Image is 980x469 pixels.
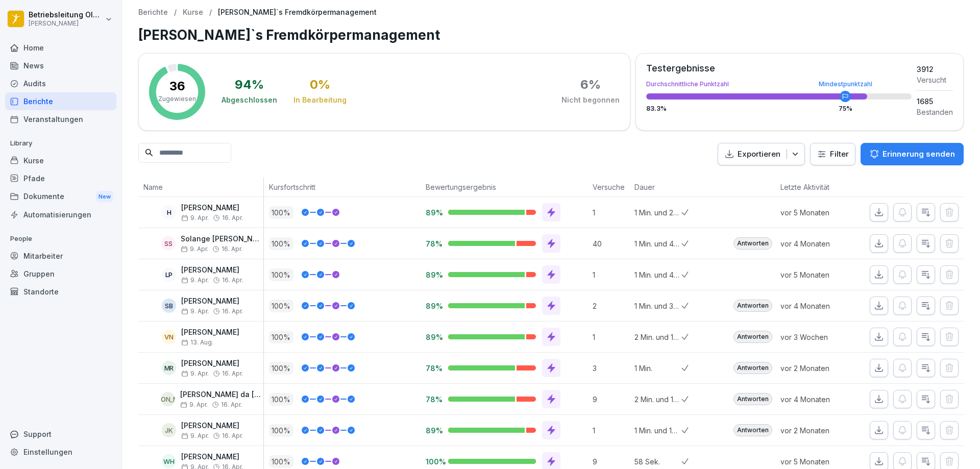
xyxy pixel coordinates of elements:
span: 9. Apr. [181,277,209,284]
p: [PERSON_NAME] [181,422,243,430]
p: [PERSON_NAME] [181,297,243,306]
p: 100 % [269,331,293,343]
p: 89% [426,332,440,342]
p: vor 4 Monaten [780,238,854,249]
p: [PERSON_NAME] [181,359,243,368]
div: Mitarbeiter [5,247,116,265]
span: 9. Apr. [180,401,208,408]
p: [PERSON_NAME] da [PERSON_NAME] [180,390,263,399]
span: 9. Apr. [181,370,209,377]
p: 1 [593,269,629,280]
a: Veranstaltungen [5,110,116,128]
span: 9. Apr. [181,432,209,439]
a: Berichte [5,92,116,110]
p: 2 [593,301,629,311]
p: 78% [426,239,440,249]
p: vor 5 Monaten [780,207,854,218]
p: [PERSON_NAME] [181,266,243,275]
p: Kursfortschritt [269,182,415,192]
div: 3912 [917,64,953,75]
div: Mindestpunktzahl [819,81,872,87]
p: 89% [426,270,440,280]
a: Pfade [5,169,116,187]
a: DokumenteNew [5,187,116,206]
p: vor 5 Monaten [780,269,854,280]
a: News [5,57,116,75]
p: 1 Min. und 25 Sek. [634,207,681,218]
p: [PERSON_NAME] [29,20,103,27]
div: Filter [817,149,849,159]
p: [PERSON_NAME]`s Fremdkörpermanagement [218,8,377,17]
div: 75 % [839,106,852,112]
p: Name [143,182,258,192]
p: 58 Sek. [634,456,681,467]
div: In Bearbeitung [293,95,347,105]
p: Library [5,135,116,152]
div: Versucht [917,75,953,85]
p: [PERSON_NAME] [181,204,243,212]
a: Gruppen [5,265,116,283]
p: vor 3 Wochen [780,332,854,342]
p: Betriebsleitung Oldenburg [29,11,103,19]
h1: [PERSON_NAME]`s Fremdkörpermanagement [138,25,964,45]
a: Kurse [183,8,203,17]
p: vor 2 Monaten [780,425,854,436]
p: 100 % [269,206,293,219]
p: 78% [426,394,440,404]
div: JK [162,423,176,437]
p: / [209,8,212,17]
p: 1 Min. und 17 Sek. [634,425,681,436]
a: Audits [5,75,116,92]
div: Antworten [733,393,772,405]
span: 16. Apr. [222,214,243,221]
p: 100 % [269,268,293,281]
span: 16. Apr. [222,277,243,284]
p: Dauer [634,182,676,192]
span: 16. Apr. [222,245,242,253]
div: 83.3 % [646,106,912,112]
p: 1 [593,332,629,342]
div: Support [5,425,116,443]
div: [PERSON_NAME] [161,392,175,406]
div: SB [162,299,176,313]
div: 1685 [917,96,953,107]
p: vor 4 Monaten [780,394,854,405]
a: Einstellungen [5,443,116,461]
div: Durchschnittliche Punktzahl [646,81,912,87]
p: 89% [426,208,440,217]
p: Solange [PERSON_NAME] [181,235,263,243]
div: 94 % [235,79,264,91]
p: 1 Min. und 39 Sek. [634,301,681,311]
p: 89% [426,301,440,311]
p: Erinnerung senden [883,149,955,160]
div: VN [162,330,176,344]
div: LP [162,267,176,282]
p: 100 % [269,362,293,375]
p: People [5,231,116,247]
div: Antworten [733,331,772,343]
a: Automatisierungen [5,206,116,224]
span: 16. Apr. [221,401,242,408]
div: Nicht begonnen [561,95,620,105]
div: SS [161,236,176,251]
p: vor 4 Monaten [780,301,854,311]
p: 100 % [269,393,293,406]
span: 16. Apr. [222,370,243,377]
div: 0 % [310,79,330,91]
p: 40 [593,238,629,249]
p: 9 [593,394,629,405]
p: 3 [593,363,629,374]
a: Home [5,39,116,57]
p: [PERSON_NAME] [181,453,243,461]
span: 16. Apr. [222,432,243,439]
p: Exportieren [738,149,780,160]
button: Filter [811,143,855,165]
p: 2 Min. und 15 Sek. [634,332,681,342]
